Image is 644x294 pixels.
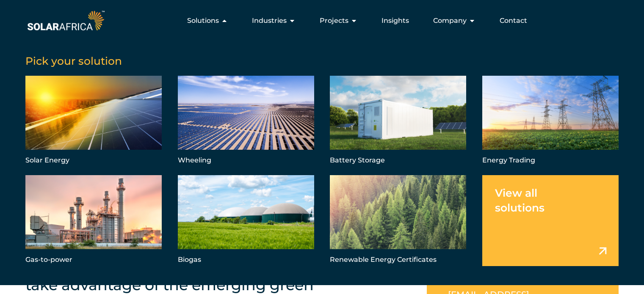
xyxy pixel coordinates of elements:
[25,55,619,67] h5: Pick your solution
[320,16,348,26] span: Projects
[433,16,467,26] span: Company
[106,12,534,29] div: Menu Toggle
[106,12,534,29] nav: Menu
[500,16,527,26] a: Contact
[381,16,409,26] a: Insights
[482,175,619,266] a: View all solutions
[25,76,162,167] a: Solar Energy
[252,16,287,26] span: Industries
[187,16,219,26] span: Solutions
